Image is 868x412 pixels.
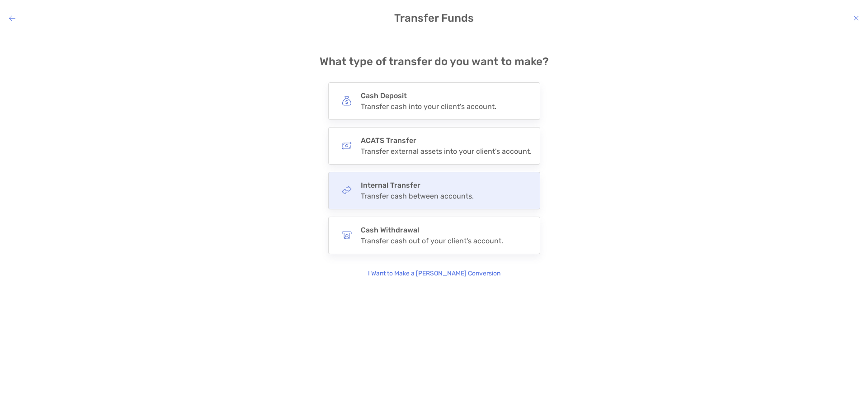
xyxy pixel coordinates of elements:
p: I Want to Make a [PERSON_NAME] Conversion [368,269,500,279]
img: button icon [342,141,352,151]
div: Transfer external assets into your client's account. [361,147,532,156]
img: button icon [342,185,352,195]
h4: Cash Withdrawal [361,226,503,234]
h4: ACATS Transfer [361,136,532,145]
img: button icon [342,230,352,240]
div: Transfer cash between accounts. [361,192,474,200]
div: Transfer cash out of your client's account. [361,237,503,245]
h4: Internal Transfer [361,181,474,189]
img: button icon [342,96,352,106]
h4: What type of transfer do you want to make? [320,55,549,68]
div: Transfer cash into your client's account. [361,102,496,111]
h4: Cash Deposit [361,91,496,100]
